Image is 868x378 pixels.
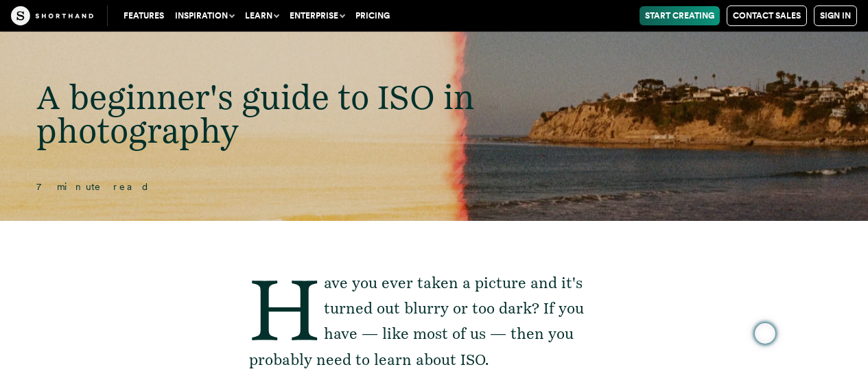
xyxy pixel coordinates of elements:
a: Contact Sales [727,5,807,26]
span: A beginner's guide to ISO in photography [36,76,474,152]
button: Enterprise [284,6,350,25]
a: Sign in [814,5,857,26]
a: Features [118,6,169,25]
p: Have you ever taken a picture and it's turned out blurry or too dark? If you have — like most of ... [249,270,620,373]
a: Start Creating [640,6,720,25]
span: 7 minute read [36,181,150,192]
a: Pricing [350,6,395,25]
button: Inspiration [169,6,239,25]
img: The Craft [11,6,93,25]
button: Learn [239,6,284,25]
